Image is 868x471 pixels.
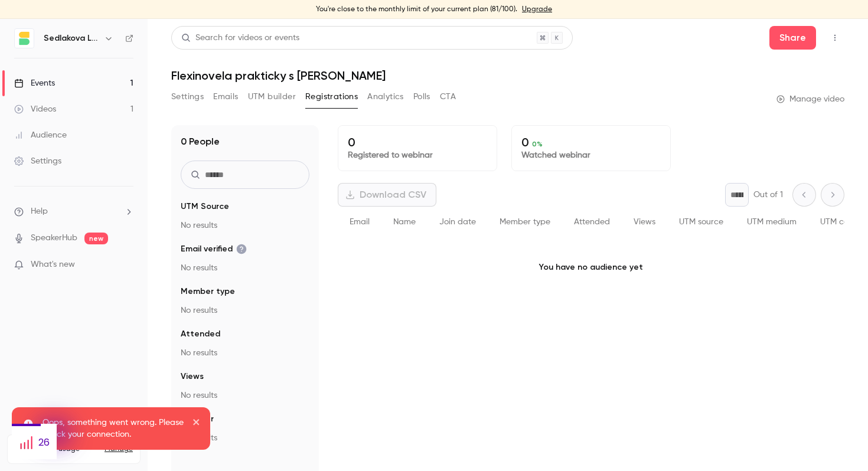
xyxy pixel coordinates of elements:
span: Attended [574,218,610,226]
p: Out of 1 [753,189,783,201]
span: Email [350,218,370,226]
h1: Flexinovela prakticky s [PERSON_NAME] [171,68,844,83]
h1: 0 People [181,135,220,149]
div: Videos [14,103,56,115]
span: Email verified [181,243,247,255]
span: Help [31,205,48,218]
p: No results [181,390,309,401]
div: 26 [12,426,57,459]
span: Views [634,218,655,226]
a: Upgrade [522,5,552,14]
span: 0 % [532,140,543,148]
button: Settings [171,87,204,106]
button: Polls [413,87,430,106]
button: UTM builder [248,87,296,106]
span: Member type [500,218,550,226]
div: Search for videos or events [181,32,299,44]
div: Audience [14,129,67,141]
p: No results [181,305,309,316]
button: Emails [213,87,238,106]
p: Registered to webinar [348,149,487,161]
p: No results [181,432,309,444]
span: UTM source [679,218,723,226]
button: close [192,417,201,431]
div: Events [14,77,55,89]
button: CTA [440,87,456,106]
p: Oops, something went wrong. Please check your connection. [43,417,184,440]
li: help-dropdown-opener [14,205,133,218]
p: 0 [348,135,487,149]
p: No results [181,220,309,231]
p: No results [181,262,309,274]
button: Registrations [305,87,358,106]
span: UTM medium [747,218,797,226]
span: Member type [181,286,235,297]
section: facet-groups [181,201,309,444]
button: Analytics [367,87,404,106]
span: What's new [31,259,75,271]
p: No results [181,347,309,359]
span: Join date [439,218,476,226]
p: Watched webinar [521,149,661,161]
button: Share [769,26,816,50]
a: Manage video [776,93,844,105]
span: UTM Source [181,201,229,212]
span: new [84,233,108,244]
p: You have no audience yet [338,238,844,297]
p: 0 [521,135,661,149]
h6: Sedlakova Legal [44,32,99,44]
span: Name [393,218,416,226]
img: Sedlakova Legal [15,29,34,48]
a: SpeakerHub [31,232,77,244]
span: Attended [181,328,220,340]
span: Views [181,371,204,382]
div: Settings [14,155,61,167]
